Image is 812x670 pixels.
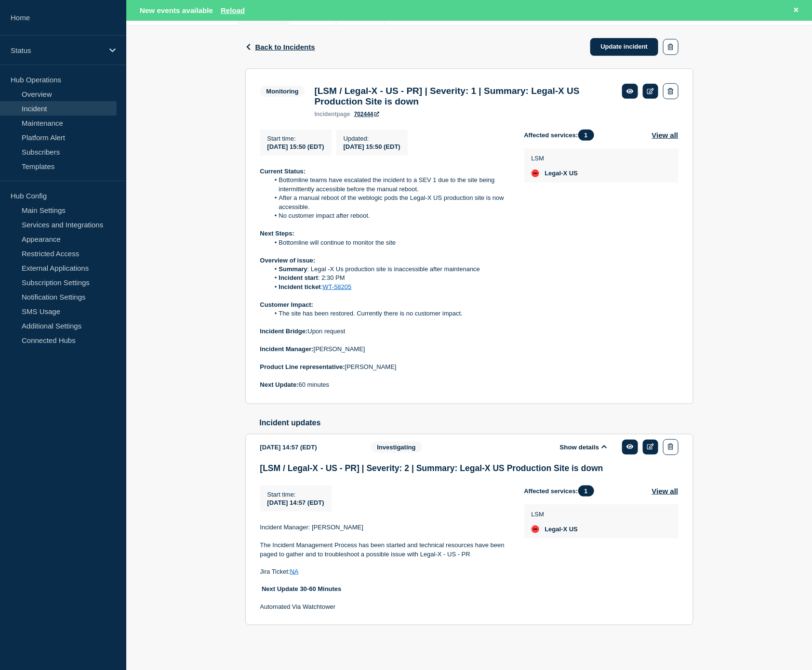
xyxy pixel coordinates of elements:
[279,274,319,281] strong: Incident start
[315,111,337,118] span: incident
[315,111,350,118] p: page
[260,523,509,532] p: Incident Manager: [PERSON_NAME]
[140,6,213,14] span: New events available
[269,283,509,291] li: :
[557,443,610,451] button: Show details
[532,155,578,162] p: LSM
[260,230,295,237] strong: Next Steps:
[545,170,578,177] span: Legal-X US
[315,86,612,107] h3: [LSM / Legal-X - US - PR] | Severity: 1 | Summary: Legal-X US Production Site is down
[269,194,509,211] li: After a manual reboot of the weblogic pods the Legal-X US production site is now accessible.
[269,274,509,282] li: : 2:30 PM
[269,176,509,194] li: Bottomline teams have escalated the incident to a SEV 1 due to the site being intermittently acce...
[267,143,324,150] span: [DATE] 15:50 (EDT)
[260,381,509,389] p: 60 minutes
[354,111,379,118] a: 702444
[524,486,599,497] span: Affected services:
[260,541,509,559] p: The Incident Management Process has been started and technical resources have been paged to gathe...
[260,463,679,473] h3: [LSM / Legal-X - US - PR] | Severity: 2 | Summary: Legal-X US Production Site is down
[262,586,341,593] strong: Next Update 30-60 Minutes
[260,567,509,576] p: Jira Ticket:
[524,130,599,141] span: Affected services:
[578,486,594,497] span: 1
[260,257,316,264] strong: Overview of issue:
[323,283,352,290] a: WT-58205
[260,328,308,335] strong: Incident Bridge:
[269,211,509,220] li: No customer impact after reboot.
[260,381,299,388] strong: Next Update:
[532,170,539,177] div: down
[578,130,594,141] span: 1
[260,363,345,370] strong: Product Line representative:
[269,265,509,274] li: : Legal -X Us production site is inaccessible after maintenance
[344,142,400,150] div: [DATE] 15:50 (EDT)
[279,283,321,290] strong: Incident ticket
[255,43,315,51] span: Back to Incidents
[267,491,324,498] p: Start time :
[260,86,305,97] span: Monitoring
[652,486,679,497] button: View all
[545,525,578,533] span: Legal-X US
[260,327,509,336] p: Upon request
[267,135,324,142] p: Start time :
[290,568,298,575] a: NA
[269,238,509,247] li: Bottomline will continue to monitor the site
[260,345,509,354] p: [PERSON_NAME]
[260,363,509,371] p: [PERSON_NAME]
[245,43,315,51] button: Back to Incidents
[260,301,314,308] strong: Customer Impact:
[260,345,314,353] strong: Incident Manager:
[652,130,679,141] button: View all
[221,6,245,14] button: Reload
[532,525,539,533] div: down
[260,603,509,612] p: Automated Via Watchtower
[267,499,324,506] span: [DATE] 14:57 (EDT)
[532,511,578,518] p: LSM
[371,442,422,453] span: Investigating
[344,135,400,142] p: Updated :
[269,309,509,318] li: The site has been restored. Currently there is no customer impact.
[279,265,307,273] strong: Summary
[590,38,659,56] a: Update incident
[11,46,103,54] p: Status
[260,168,306,175] strong: Current Status:
[260,419,693,427] h2: Incident updates
[260,439,357,455] div: [DATE] 14:57 (EDT)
